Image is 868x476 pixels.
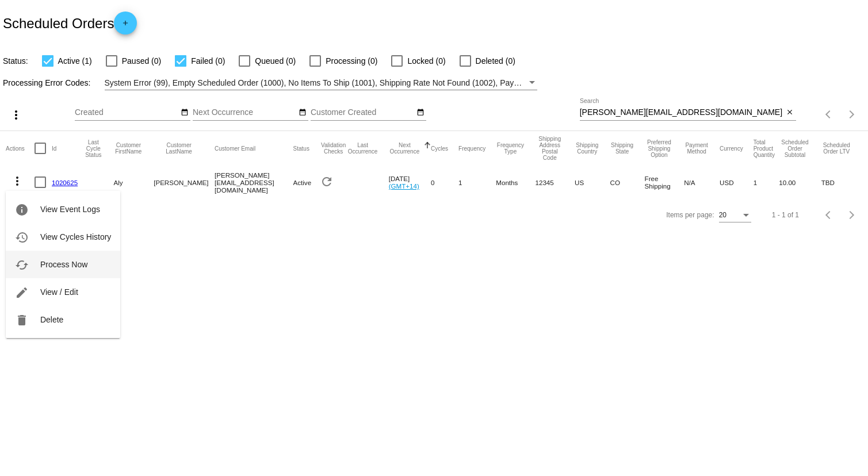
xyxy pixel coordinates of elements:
[15,258,29,272] mat-icon: cached
[40,315,63,324] span: Delete
[40,232,111,241] span: View Cycles History
[40,205,100,214] span: View Event Logs
[40,287,78,297] span: View / Edit
[15,313,29,327] mat-icon: delete
[15,231,29,244] mat-icon: history
[40,260,87,269] span: Process Now
[15,286,29,300] mat-icon: edit
[15,203,29,217] mat-icon: info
